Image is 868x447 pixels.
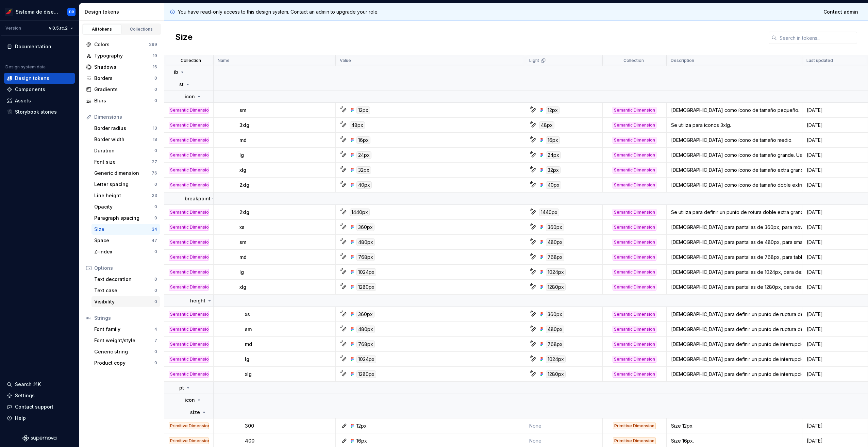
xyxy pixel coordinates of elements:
a: Font family4 [91,324,160,335]
p: pt [179,384,184,391]
div: 0 [154,148,157,153]
div: Design tokens [15,75,49,82]
button: Help [4,413,75,424]
div: 0 [154,288,157,293]
p: height [190,297,205,304]
p: Name [218,58,230,63]
p: xlg [239,284,246,291]
a: Font weight/style7 [91,335,160,346]
p: 3xlg [239,122,249,129]
a: Blurs0 [83,95,160,106]
div: 47 [152,238,157,243]
div: 1024px [356,355,376,363]
p: breakpoint [185,195,211,202]
a: Opacity0 [91,201,160,212]
div: Semantic Dimension [613,122,656,129]
div: 23 [152,193,157,198]
div: Documentation [15,43,51,50]
div: 48px [350,121,365,129]
div: Sistema de diseño Iberia [16,9,59,15]
p: Collection [181,58,201,63]
div: Semantic Dimension [169,167,209,173]
div: Semantic Dimension [613,284,656,291]
div: Version [5,26,21,31]
a: Settings [4,390,75,401]
div: Primitive Dimension [613,437,656,444]
div: 0 [154,215,157,221]
div: 32px [356,166,371,174]
div: Semantic Dimension [613,239,656,246]
div: 0 [154,182,157,187]
div: Borders [94,75,154,82]
div: 360px [356,311,374,318]
div: [DEMOGRAPHIC_DATA] como ícono de tamaño extra grande. [667,167,802,173]
div: Border radius [94,125,153,132]
div: 768px [546,341,564,348]
div: All tokens [85,27,119,32]
div: [DEMOGRAPHIC_DATA] para pantallas de 360px, para móviles pequeños (pantallas reducidas). [667,224,802,231]
div: Z-index [94,248,154,255]
div: Generic string [94,348,154,355]
a: Paragraph spacing0 [91,213,160,223]
div: Semantic Dimension [613,224,656,231]
div: 0 [154,349,157,354]
div: [DATE] [803,122,867,129]
div: 4 [154,327,157,332]
div: 12px [546,106,560,114]
p: lg [245,356,249,363]
a: Colors299 [83,39,160,50]
div: 768px [546,253,564,261]
div: 40px [356,181,372,189]
p: lg [239,152,244,159]
a: Duration0 [91,145,160,156]
div: [DEMOGRAPHIC_DATA] como ícono de tamaño doble extra grande. [667,182,802,188]
div: 1024px [356,268,376,276]
div: [DATE] [803,269,867,276]
div: Primitive Dimension [613,423,656,429]
p: xs [239,224,245,231]
div: Line height [94,192,152,199]
div: 48px [539,121,554,129]
div: 16 [153,64,157,70]
button: Contact support [4,401,75,412]
div: Semantic Dimension [169,311,209,318]
div: 1280px [356,370,376,378]
span: v 0.5.rc.2 [49,26,68,31]
p: icon [185,93,195,100]
div: Semantic Dimension [613,167,656,173]
div: 27 [152,159,157,165]
td: None [525,418,603,433]
div: 13 [153,126,157,131]
div: 0 [154,76,157,81]
a: Generic dimension76 [91,168,160,179]
div: [DEMOGRAPHIC_DATA] para pantallas de 480px, para smartphones estándar en orientación vertical. [667,239,802,246]
div: 299 [149,42,157,47]
div: 1024px [546,268,566,276]
div: 0 [154,87,157,92]
div: [DEMOGRAPHIC_DATA] como ícono de tamaño medio. [667,137,802,144]
p: 2xlg [239,182,249,188]
div: [DEMOGRAPHIC_DATA] como ícono de tamaño pequeño. [667,107,802,114]
div: [DATE] [803,167,867,173]
div: Text case [94,287,154,294]
div: Semantic Dimension [169,371,209,378]
div: Size 16px. [667,437,802,444]
div: 0 [154,277,157,282]
div: Design system data [5,64,46,70]
div: [DATE] [803,224,867,231]
div: 19 [153,53,157,59]
div: Duration [94,147,154,154]
div: 1440px [350,209,370,216]
div: Size 12px. [667,423,802,429]
div: Opacity [94,203,154,210]
div: [DEMOGRAPHIC_DATA] para definir un punto de interrupción de altura media, que es la altura mínima... [667,341,802,348]
a: Supernova Logo [22,435,56,442]
div: Assets [15,97,31,104]
div: 480px [546,326,564,333]
p: md [239,137,247,144]
p: md [239,254,247,261]
div: Semantic Dimension [613,152,656,159]
div: Storybook stories [15,109,57,115]
div: Design tokens [85,9,161,15]
a: Space47 [91,235,160,246]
